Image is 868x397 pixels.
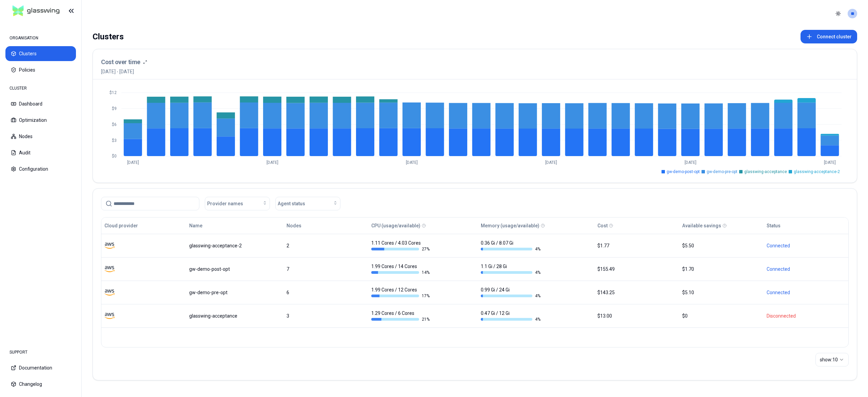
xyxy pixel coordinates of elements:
div: $0 [682,313,761,319]
span: Provider names [207,200,243,207]
button: Nodes [287,219,301,232]
div: 6 [287,289,365,296]
img: aws [104,264,115,274]
div: SUPPORT [5,345,76,359]
div: 17 % [371,293,431,299]
div: 4 % [481,270,540,275]
div: $5.10 [682,289,761,296]
span: gw-demo-post-opt [667,169,700,174]
div: 1.99 Cores / 12 Cores [371,286,431,299]
div: 21 % [371,317,431,322]
div: Connected [767,266,845,272]
tspan: $12 [110,90,117,95]
div: Connected [767,289,845,296]
span: glasswing-acceptance-2 [794,169,840,174]
div: $143.25 [597,289,676,296]
button: Configuration [5,162,76,176]
button: Name [189,219,202,232]
button: Cost [597,219,608,232]
div: 0.47 Gi / 12 Gi [481,310,540,322]
img: aws [104,311,115,321]
div: Status [767,222,781,229]
div: 1.1 Gi / 28 Gi [481,263,540,275]
div: 7 [287,266,365,272]
tspan: $9 [112,106,117,111]
div: 4 % [481,317,540,322]
img: aws [104,287,115,298]
tspan: [DATE] [545,160,557,165]
tspan: [DATE] [824,160,836,165]
div: 0.36 Gi / 8.07 Gi [481,240,540,252]
button: Available savings [682,219,721,232]
div: 14 % [371,270,431,275]
tspan: $0 [112,154,117,158]
div: $155.49 [597,266,676,272]
div: 3 [287,313,365,319]
button: Optimization [5,113,76,128]
div: 1.99 Cores / 14 Cores [371,263,431,275]
tspan: $3 [112,138,117,143]
div: 0.99 Gi / 24 Gi [481,286,540,299]
div: glasswing-acceptance [189,313,281,319]
span: gw-demo-pre-opt [707,169,737,174]
button: Connect cluster [801,30,857,43]
h3: Cost over time [101,57,140,67]
button: Provider names [205,197,270,210]
button: Documentation [5,360,76,375]
button: Cloud provider [104,219,138,232]
span: [DATE] - [DATE] [101,68,147,75]
tspan: $6 [112,122,117,127]
span: Agent status [278,200,305,207]
tspan: [DATE] [267,160,278,165]
tspan: [DATE] [685,160,696,165]
img: GlassWing [10,3,62,19]
div: 4 % [481,246,540,252]
div: 27 % [371,246,431,252]
div: glasswing-acceptance-2 [189,242,281,249]
button: Nodes [5,129,76,144]
div: gw-demo-pre-opt [189,289,281,296]
button: Changelog [5,377,76,392]
div: 2 [287,242,365,249]
img: aws [104,241,115,251]
button: Memory (usage/available) [481,219,539,232]
div: $5.50 [682,242,761,249]
button: Dashboard [5,96,76,111]
div: Connected [767,242,845,249]
button: Clusters [5,46,76,61]
div: $1.77 [597,242,676,249]
span: glasswing-acceptance [744,169,787,174]
div: Clusters [93,30,124,43]
tspan: [DATE] [127,160,139,165]
button: Audit [5,145,76,160]
div: 1.29 Cores / 6 Cores [371,310,431,322]
div: ORGANISATION [5,31,76,45]
div: 1.11 Cores / 4.03 Cores [371,240,431,252]
tspan: [DATE] [406,160,418,165]
div: $13.00 [597,313,676,319]
div: 4 % [481,293,540,299]
div: gw-demo-post-opt [189,266,281,272]
button: Agent status [275,197,340,210]
button: CPU (usage/available) [371,219,420,232]
button: Policies [5,62,76,77]
div: $1.70 [682,266,761,272]
div: CLUSTER [5,81,76,95]
div: Disconnected [767,313,845,319]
